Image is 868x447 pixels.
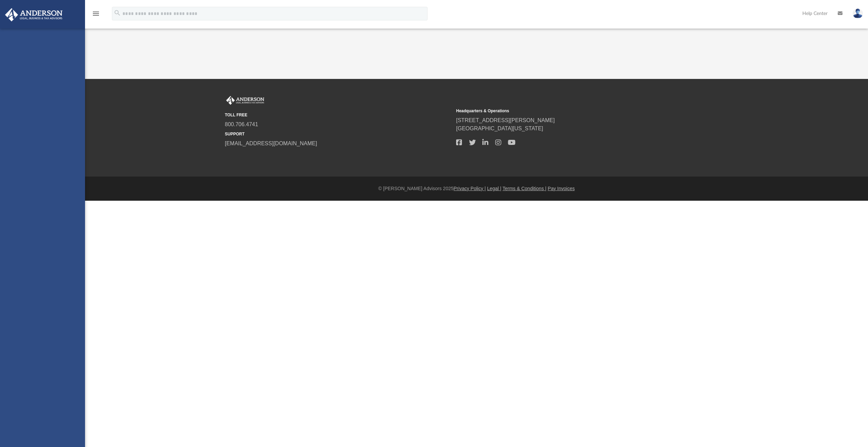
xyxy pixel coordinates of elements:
img: Anderson Advisors Platinum Portal [3,8,65,21]
a: [GEOGRAPHIC_DATA][US_STATE] [456,126,543,131]
div: © [PERSON_NAME] Advisors 2025 [85,185,868,192]
a: Legal | [487,186,501,191]
i: menu [92,10,100,18]
img: Anderson Advisors Platinum Portal [225,96,266,105]
a: Terms & Conditions | [503,186,547,191]
small: Headquarters & Operations [456,108,683,114]
a: [STREET_ADDRESS][PERSON_NAME] [456,117,555,123]
small: TOLL FREE [225,112,451,118]
a: Pay Invoices [548,186,574,191]
a: menu [92,13,100,18]
img: User Pic [853,9,863,18]
a: Privacy Policy | [454,186,486,191]
small: SUPPORT [225,131,451,137]
a: [EMAIL_ADDRESS][DOMAIN_NAME] [225,140,317,146]
i: search [114,9,121,17]
a: 800.706.4741 [225,121,258,127]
